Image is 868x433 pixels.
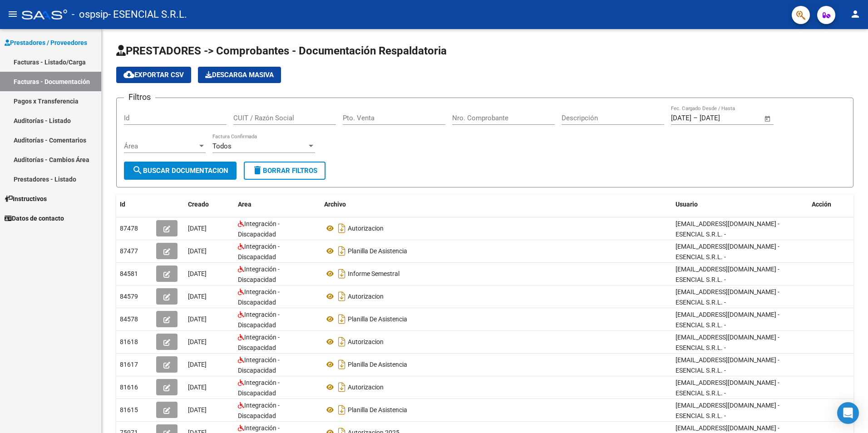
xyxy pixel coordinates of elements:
[238,402,280,419] span: Integración - Discapacidad
[120,384,138,391] span: 81616
[336,221,348,236] i: Descargar documento
[336,403,348,417] i: Descargar documento
[676,334,779,351] span: [EMAIL_ADDRESS][DOMAIN_NAME] - ESENCIAL S.R.L. -
[120,338,138,345] span: 81618
[116,44,447,57] span: PRESTADORES -> Comprobantes - Documentación Respaldatoria
[120,315,138,323] span: 84578
[120,247,138,255] span: 87477
[336,244,348,258] i: Descargar documento
[700,114,744,122] input: End date
[808,195,853,214] datatable-header-cell: Acción
[671,114,691,122] input: Start date
[108,5,187,25] span: - ESENCIAL S.R.L.
[676,379,779,397] span: [EMAIL_ADDRESS][DOMAIN_NAME] - ESENCIAL S.R.L. -
[336,335,348,349] i: Descargar documento
[238,220,280,238] span: Integración - Discapacidad
[238,356,280,374] span: Integración - Discapacidad
[348,338,384,345] span: Autorizacion
[7,9,18,20] mat-icon: menu
[238,266,280,283] span: Integración - Discapacidad
[238,379,280,397] span: Integración - Discapacidad
[120,270,138,277] span: 84581
[238,334,280,351] span: Integración - Discapacidad
[132,167,228,175] span: Buscar Documentacion
[693,114,698,122] span: –
[5,194,47,204] span: Instructivos
[336,289,348,304] i: Descargar documento
[184,195,234,214] datatable-header-cell: Creado
[123,69,134,80] mat-icon: cloud_download
[5,213,64,223] span: Datos de contacto
[336,312,348,326] i: Descargar documento
[348,270,399,277] span: Informe Semestral
[676,266,779,283] span: [EMAIL_ADDRESS][DOMAIN_NAME] - ESENCIAL S.R.L. -
[336,357,348,372] i: Descargar documento
[120,201,125,208] span: Id
[188,247,207,255] span: [DATE]
[252,165,263,176] mat-icon: delete
[188,406,207,413] span: [DATE]
[198,67,281,83] app-download-masive: Descarga masiva de comprobantes (adjuntos)
[238,201,252,208] span: Area
[812,201,831,208] span: Acción
[336,380,348,394] i: Descargar documento
[763,113,773,124] button: Open calendar
[676,201,698,208] span: Usuario
[676,288,779,306] span: [EMAIL_ADDRESS][DOMAIN_NAME] - ESENCIAL S.R.L. -
[244,162,325,180] button: Borrar Filtros
[676,220,779,238] span: [EMAIL_ADDRESS][DOMAIN_NAME] - ESENCIAL S.R.L. -
[238,311,280,329] span: Integración - Discapacidad
[188,384,207,391] span: [DATE]
[676,356,779,374] span: [EMAIL_ADDRESS][DOMAIN_NAME] - ESENCIAL S.R.L. -
[837,402,859,424] div: Open Intercom Messenger
[124,142,197,150] span: Área
[124,91,155,103] h3: Filtros
[120,406,138,413] span: 81615
[348,361,407,368] span: Planilla De Asistencia
[850,9,861,20] mat-icon: person
[676,402,779,419] span: [EMAIL_ADDRESS][DOMAIN_NAME] - ESENCIAL S.R.L. -
[124,162,237,180] button: Buscar Documentacion
[120,293,138,300] span: 84579
[676,243,779,261] span: [EMAIL_ADDRESS][DOMAIN_NAME] - ESENCIAL S.R.L. -
[238,243,280,261] span: Integración - Discapacidad
[188,338,207,345] span: [DATE]
[324,201,346,208] span: Archivo
[188,361,207,368] span: [DATE]
[188,315,207,323] span: [DATE]
[348,293,384,300] span: Autorizacion
[212,142,232,150] span: Todos
[116,195,153,214] datatable-header-cell: Id
[672,195,808,214] datatable-header-cell: Usuario
[5,38,87,48] span: Prestadores / Proveedores
[116,67,191,83] button: Exportar CSV
[123,71,184,79] span: Exportar CSV
[348,225,384,232] span: Autorizacion
[120,361,138,368] span: 81617
[348,384,384,391] span: Autorizacion
[252,167,317,175] span: Borrar Filtros
[120,225,138,232] span: 87478
[321,195,672,214] datatable-header-cell: Archivo
[234,195,321,214] datatable-header-cell: Area
[676,311,779,329] span: [EMAIL_ADDRESS][DOMAIN_NAME] - ESENCIAL S.R.L. -
[238,288,280,306] span: Integración - Discapacidad
[348,315,407,323] span: Planilla De Asistencia
[188,270,207,277] span: [DATE]
[205,71,274,79] span: Descarga Masiva
[348,406,407,413] span: Planilla De Asistencia
[188,201,209,208] span: Creado
[188,225,207,232] span: [DATE]
[72,5,108,25] span: - ospsip
[188,293,207,300] span: [DATE]
[132,165,143,176] mat-icon: search
[348,247,407,255] span: Planilla De Asistencia
[336,266,348,281] i: Descargar documento
[198,67,281,83] button: Descarga Masiva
